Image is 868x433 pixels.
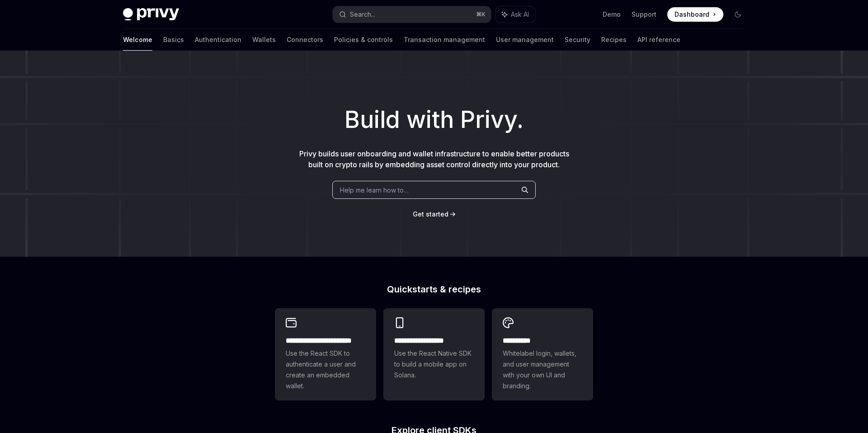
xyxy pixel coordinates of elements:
a: API reference [637,29,680,51]
a: Support [632,10,656,19]
span: Help me learn how to… [340,185,409,195]
span: ⌘ K [476,11,486,18]
a: Recipes [601,29,627,51]
a: **** **** **** ***Use the React Native SDK to build a mobile app on Solana. [383,308,485,400]
a: Wallets [252,29,276,51]
button: Ask AI [495,6,535,23]
a: User management [496,29,554,51]
a: Basics [163,29,184,51]
span: Dashboard [675,10,709,19]
a: Dashboard [667,7,723,22]
div: Search... [350,9,375,20]
a: Security [565,29,590,51]
a: Get started [413,210,448,219]
h1: Build with Privy. [14,102,854,137]
img: dark logo [123,8,179,21]
a: Connectors [287,29,323,51]
button: Toggle dark mode [731,7,745,22]
a: Authentication [195,29,241,51]
a: Transaction management [404,29,485,51]
span: Whitelabel login, wallets, and user management with your own UI and branding. [503,348,582,391]
span: Privy builds user onboarding and wallet infrastructure to enable better products built on crypto ... [299,149,569,169]
a: Policies & controls [334,29,393,51]
a: **** *****Whitelabel login, wallets, and user management with your own UI and branding. [492,308,593,400]
a: Welcome [123,29,152,51]
a: Demo [603,10,621,19]
h2: Quickstarts & recipes [275,285,593,294]
button: Search...⌘K [333,6,491,23]
span: Ask AI [511,10,529,19]
span: Use the React SDK to authenticate a user and create an embedded wallet. [286,348,365,391]
span: Get started [413,210,448,218]
span: Use the React Native SDK to build a mobile app on Solana. [394,348,474,381]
